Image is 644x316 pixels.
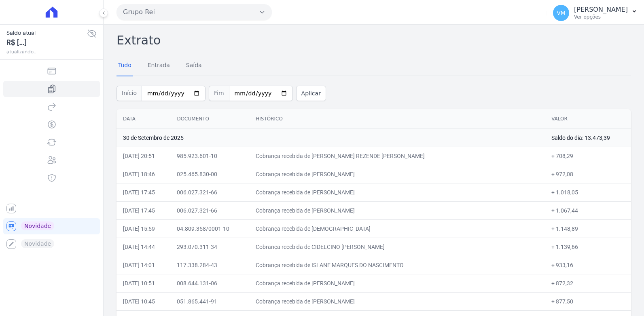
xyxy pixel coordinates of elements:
[545,129,631,147] td: Saldo do dia: 13.473,39
[574,14,628,20] p: Ver opções
[249,109,545,129] th: Histórico
[6,37,87,48] span: R$ [...]
[146,55,172,76] a: Entrada
[249,274,545,292] td: Cobrança recebida de [PERSON_NAME]
[117,183,170,201] td: [DATE] 17:45
[117,201,170,219] td: [DATE] 17:45
[545,256,631,274] td: + 933,16
[117,4,272,20] button: Grupo Rei
[545,201,631,219] td: + 1.067,44
[170,201,249,219] td: 006.027.321-66
[545,109,631,129] th: Valor
[170,109,249,129] th: Documento
[170,165,249,183] td: 025.465.830-00
[21,221,54,230] span: Novidade
[117,31,631,49] h2: Extrato
[117,147,170,165] td: [DATE] 20:51
[545,219,631,238] td: + 1.148,89
[117,292,170,310] td: [DATE] 10:45
[557,10,566,16] span: VM
[184,55,203,76] a: Saída
[170,183,249,201] td: 006.027.321-66
[170,219,249,238] td: 04.809.358/0001-10
[249,201,545,219] td: Cobrança recebida de [PERSON_NAME]
[547,2,644,24] button: VM [PERSON_NAME] Ver opções
[545,238,631,256] td: + 1.139,66
[545,165,631,183] td: + 972,08
[545,292,631,310] td: + 877,50
[249,183,545,201] td: Cobrança recebida de [PERSON_NAME]
[170,256,249,274] td: 117.338.284-43
[249,165,545,183] td: Cobrança recebida de [PERSON_NAME]
[117,238,170,256] td: [DATE] 14:44
[296,86,326,101] button: Aplicar
[6,48,87,55] span: atualizando...
[6,29,87,37] span: Saldo atual
[545,147,631,165] td: + 708,29
[117,129,545,147] td: 30 de Setembro de 2025
[545,274,631,292] td: + 872,32
[170,147,249,165] td: 985.923.601-10
[117,165,170,183] td: [DATE] 18:46
[249,147,545,165] td: Cobrança recebida de [PERSON_NAME] REZENDE [PERSON_NAME]
[117,86,142,101] span: Início
[545,183,631,201] td: + 1.018,05
[249,292,545,310] td: Cobrança recebida de [PERSON_NAME]
[249,256,545,274] td: Cobrança recebida de ISLANE MARQUES DO NASCIMENTO
[6,63,97,252] nav: Sidebar
[170,274,249,292] td: 008.644.131-06
[574,6,628,14] p: [PERSON_NAME]
[170,238,249,256] td: 293.070.311-34
[249,219,545,238] td: Cobrança recebida de [DEMOGRAPHIC_DATA]
[117,256,170,274] td: [DATE] 14:01
[117,109,170,129] th: Data
[209,86,229,101] span: Fim
[117,55,133,76] a: Tudo
[249,238,545,256] td: Cobrança recebida de CIDELCINO [PERSON_NAME]
[170,292,249,310] td: 051.865.441-91
[3,218,100,234] a: Novidade
[117,219,170,238] td: [DATE] 15:59
[117,274,170,292] td: [DATE] 10:51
